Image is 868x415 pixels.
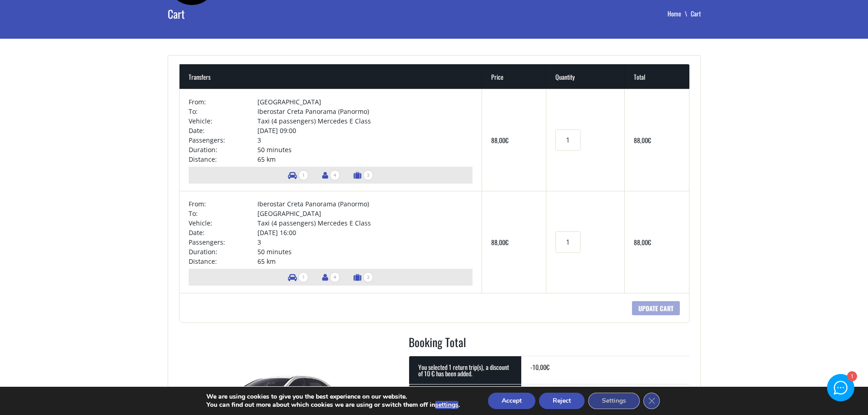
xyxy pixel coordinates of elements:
th: Total [409,384,521,406]
td: [GEOGRAPHIC_DATA] [257,209,473,218]
th: You selected 1 return trip(s), a discount of 10 € has been added. [409,356,521,384]
td: From: [189,97,258,107]
td: [GEOGRAPHIC_DATA] [257,97,473,107]
bdi: 88,00 [634,237,651,247]
td: From: [189,199,258,209]
span: € [546,362,550,372]
td: [DATE] 16:00 [257,228,473,237]
td: 65 km [257,154,473,164]
button: Settings [588,393,640,409]
td: Passengers: [189,237,258,247]
span: 3 [363,170,373,180]
span: 4 [330,272,340,282]
td: 3 [257,135,473,145]
p: You can find out more about which cookies we are using or switch them off in . [206,401,460,409]
input: Transfers quantity [555,129,580,151]
td: Vehicle: [189,116,258,126]
li: Number of passengers [318,167,344,184]
button: settings [435,401,458,409]
td: 3 [257,237,473,247]
td: Vehicle: [189,218,258,228]
td: Duration: [189,247,258,256]
th: Price [482,64,547,89]
li: Number of passengers [318,269,344,286]
bdi: -10,00 [530,362,550,372]
button: Accept [488,393,535,409]
td: To: [189,107,258,116]
td: Date: [189,228,258,237]
td: Taxi (4 passengers) Mercedes E Class [257,116,473,126]
button: Close GDPR Cookie Banner [643,393,660,409]
td: Distance: [189,154,258,164]
span: 4 [330,170,340,180]
td: [DATE] 09:00 [257,126,473,135]
td: Iberostar Creta Panorama (Panormo) [257,199,473,209]
span: € [648,237,651,247]
td: Passengers: [189,135,258,145]
p: We are using cookies to give you the best experience on our website. [206,393,460,401]
li: Cart [691,9,701,18]
div: 1 [847,372,856,382]
td: 65 km [257,256,473,266]
td: Distance: [189,256,258,266]
button: Reject [539,393,585,409]
th: Transfers [180,64,482,89]
th: Quantity [546,64,624,89]
span: € [505,135,508,145]
td: Iberostar Creta Panorama (Panormo) [257,107,473,116]
td: Taxi (4 passengers) Mercedes E Class [257,218,473,228]
bdi: 88,00 [491,135,508,145]
span: 1 [298,272,308,282]
td: Date: [189,126,258,135]
li: Number of luggage items [349,167,378,184]
bdi: 88,00 [491,237,508,247]
li: Number of vehicles [283,269,313,286]
input: Transfers quantity [555,231,580,253]
th: Total [625,64,689,89]
input: Update cart [632,301,680,315]
span: 3 [363,272,373,282]
li: Number of vehicles [283,167,313,184]
bdi: 88,00 [634,135,651,145]
span: 1 [298,170,308,180]
a: Home [668,9,691,18]
li: Number of luggage items [349,269,378,286]
td: 50 minutes [257,145,473,154]
h2: Booking Total [409,334,689,356]
td: 50 minutes [257,247,473,256]
td: Duration: [189,145,258,154]
span: € [505,237,508,247]
span: € [648,135,651,145]
td: To: [189,209,258,218]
